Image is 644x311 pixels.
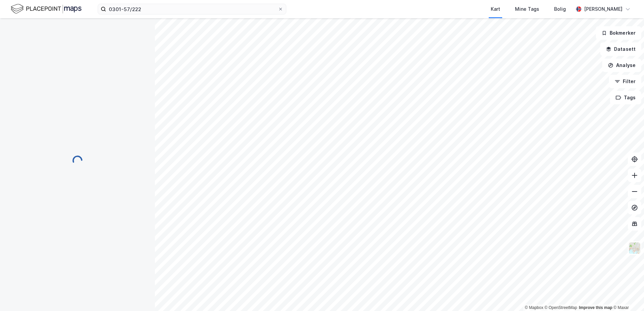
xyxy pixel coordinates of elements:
[600,42,641,56] button: Datasett
[609,75,641,88] button: Filter
[610,279,644,311] iframe: Chat Widget
[579,305,612,310] a: Improve this map
[11,3,82,15] img: logo.f888ab2527a4732fd821a326f86c7f29.svg
[610,91,641,104] button: Tags
[628,242,641,254] img: Z
[491,5,500,13] div: Kart
[515,5,539,13] div: Mine Tags
[72,155,83,166] img: spinner.a6d8c91a73a9ac5275cf975e30b51cfb.svg
[545,305,577,310] a: OpenStreetMap
[610,279,644,311] div: Kontrollprogram for chat
[554,5,566,13] div: Bolig
[106,4,278,14] input: Søk på adresse, matrikkel, gårdeiere, leietakere eller personer
[584,5,622,13] div: [PERSON_NAME]
[596,26,641,40] button: Bokmerker
[602,59,641,72] button: Analyse
[525,305,543,310] a: Mapbox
